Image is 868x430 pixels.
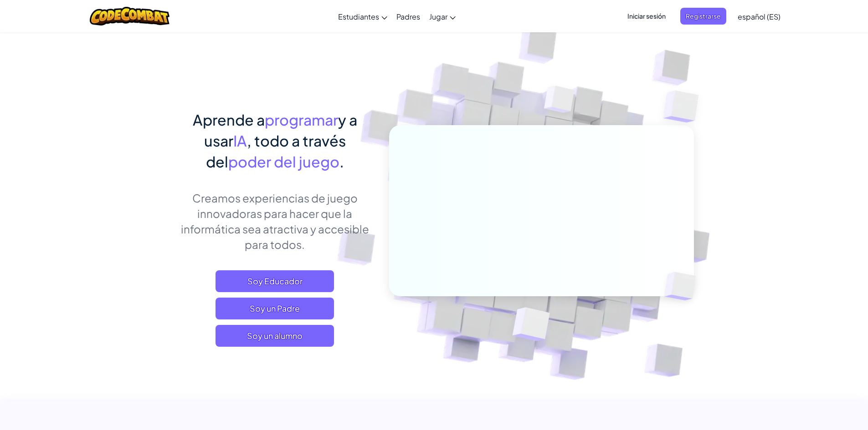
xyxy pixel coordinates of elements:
[206,132,346,171] span: , todo a través del
[216,270,334,292] a: Soy Educador
[233,132,247,150] span: IA
[680,8,726,25] button: Registrarse
[175,190,375,252] p: Creamos experiencias de juego innovadoras para hacer que la informática sea atractiva y accesible...
[622,8,671,25] button: Iniciar sesión
[392,4,425,29] a: Padres
[334,4,392,29] a: Estudiantes
[490,288,571,364] img: Overlap cubes
[216,298,334,319] a: Soy un Padre
[649,253,717,319] img: Overlap cubes
[265,111,338,129] span: programar
[193,111,265,129] span: Aprende a
[339,152,344,171] span: .
[429,12,447,21] span: Jugar
[338,12,379,21] span: Estudiantes
[738,12,781,21] span: español (ES)
[228,152,339,171] span: poder del juego
[733,4,785,29] a: español (ES)
[645,68,724,145] img: Overlap cubes
[425,4,460,29] a: Jugar
[527,68,592,136] img: Overlap cubes
[216,325,334,347] button: Soy un alumno
[90,7,169,25] img: CodeCombat logo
